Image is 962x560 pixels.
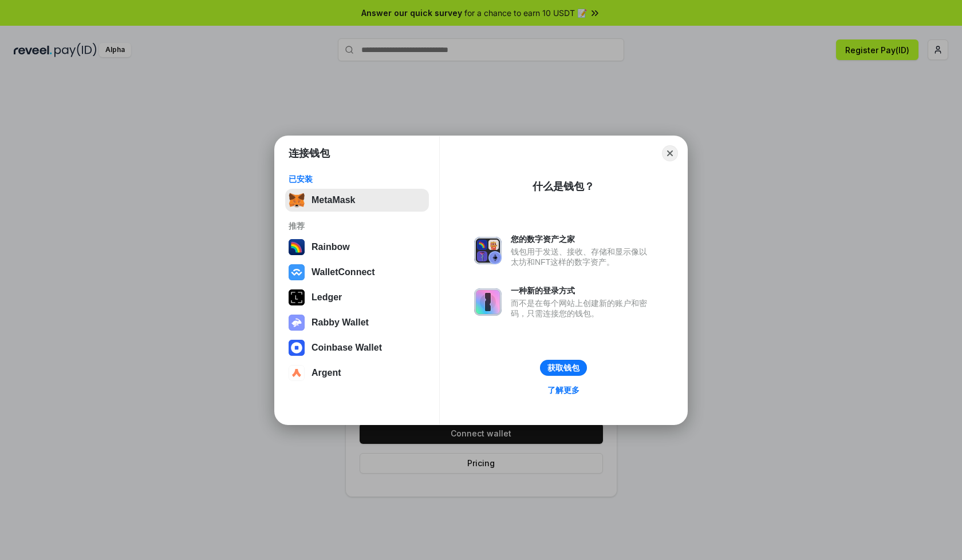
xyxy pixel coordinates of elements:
[289,192,305,208] img: svg+xml,%3Csvg%20fill%3D%22none%22%20height%3D%2233%22%20viewBox%3D%220%200%2035%2033%22%20width%...
[312,317,369,328] div: Rabby Wallet
[474,288,502,316] img: svg+xml,%3Csvg%20xmlns%3D%22http%3A%2F%2Fwww.w3.org%2F2000%2Fsvg%22%20fill%3D%22none%22%20viewBox...
[511,298,653,319] div: 而不是在每个网站上创建新的账户和密码，只需连接您的钱包。
[285,336,429,359] button: Coinbase Wallet
[312,195,355,205] div: MetaMask
[285,189,429,212] button: MetaMask
[289,340,305,356] img: svg+xml,%3Csvg%20width%3D%2228%22%20height%3D%2228%22%20viewBox%3D%220%200%2028%2028%22%20fill%3D...
[511,234,653,244] div: 您的数字资产之家
[312,368,341,378] div: Argent
[474,237,502,264] img: svg+xml,%3Csvg%20xmlns%3D%22http%3A%2F%2Fwww.w3.org%2F2000%2Fsvg%22%20fill%3D%22none%22%20viewBox...
[285,236,429,259] button: Rainbow
[533,180,594,193] div: 什么是钱包？
[312,242,350,252] div: Rainbow
[547,385,579,395] div: 了解更多
[285,362,429,384] button: Argent
[540,360,587,376] button: 获取钱包
[511,247,653,267] div: 钱包用于发送、接收、存储和显示像以太坊和NFT这样的数字资产。
[312,292,342,303] div: Ledger
[289,365,305,381] img: svg+xml,%3Csvg%20width%3D%2228%22%20height%3D%2228%22%20viewBox%3D%220%200%2028%2028%22%20fill%3D...
[285,286,429,309] button: Ledger
[289,239,305,255] img: svg+xml,%3Csvg%20width%3D%22120%22%20height%3D%22120%22%20viewBox%3D%220%200%20120%20120%22%20fil...
[312,343,382,353] div: Coinbase Wallet
[289,289,305,305] img: svg+xml,%3Csvg%20xmlns%3D%22http%3A%2F%2Fwww.w3.org%2F2000%2Fsvg%22%20width%3D%2228%22%20height%3...
[289,315,305,331] img: svg+xml,%3Csvg%20xmlns%3D%22http%3A%2F%2Fwww.w3.org%2F2000%2Fsvg%22%20fill%3D%22none%22%20viewBox...
[541,383,586,398] a: 了解更多
[547,363,579,373] div: 获取钱包
[285,261,429,284] button: WalletConnect
[662,145,678,161] button: Close
[511,285,653,296] div: 一种新的登录方式
[312,267,375,277] div: WalletConnect
[289,264,305,280] img: svg+xml,%3Csvg%20width%3D%2228%22%20height%3D%2228%22%20viewBox%3D%220%200%2028%2028%22%20fill%3D...
[285,311,429,334] button: Rabby Wallet
[289,146,330,160] h1: 连接钱包
[289,221,425,231] div: 推荐
[289,174,425,184] div: 已安装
